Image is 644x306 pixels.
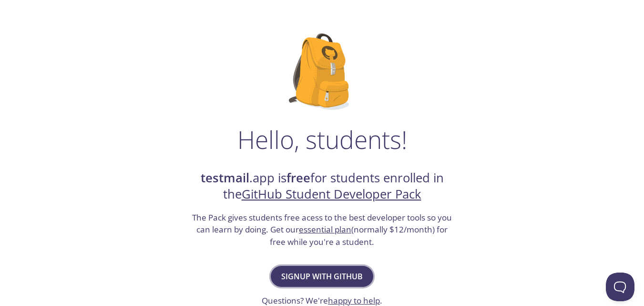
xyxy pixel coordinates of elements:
h1: Hello, students! [237,125,407,154]
strong: free [286,169,310,186]
h2: .app is for students enrolled in the [191,170,453,203]
strong: testmail [201,169,249,186]
iframe: Help Scout Beacon - Open [606,273,634,301]
a: essential plan [299,224,351,235]
a: GitHub Student Developer Pack [242,186,421,202]
h3: The Pack gives students free acess to the best developer tools so you can learn by doing. Get our... [191,211,453,248]
span: Signup with GitHub [281,270,363,283]
a: happy to help [328,295,380,306]
button: Signup with GitHub [271,266,373,287]
img: github-student-backpack.png [289,33,355,110]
